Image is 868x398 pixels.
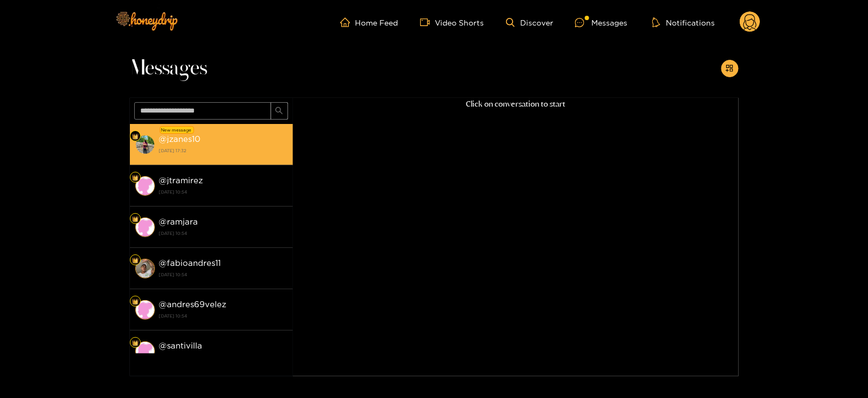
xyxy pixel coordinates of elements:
img: Fan Level [132,175,139,181]
strong: [DATE] 10:54 [159,228,288,238]
a: Discover [506,18,553,27]
strong: [DATE] 10:54 [159,187,288,197]
div: Messages [575,16,627,29]
img: Fan Level [132,340,139,346]
strong: @ andres69velez [159,300,227,309]
img: conversation [135,341,155,361]
span: appstore-add [726,64,734,73]
span: video-camera [420,17,435,27]
strong: [DATE] 17:32 [159,146,288,156]
div: New message [160,126,194,134]
img: conversation [135,135,155,154]
img: Fan Level [132,133,139,140]
strong: [DATE] 10:54 [159,352,288,362]
span: search [275,107,283,116]
a: Video Shorts [420,17,484,27]
span: Messages [130,55,208,82]
a: Home Feed [340,17,398,27]
span: home [340,17,355,27]
img: conversation [135,176,155,196]
button: appstore-add [721,60,739,77]
strong: [DATE] 10:54 [159,270,288,279]
img: conversation [135,217,155,237]
img: conversation [135,300,155,320]
p: Click on conversation to start [293,98,739,110]
strong: @ ramjara [159,217,198,226]
strong: @ santivilla [159,341,203,350]
button: Notifications [649,17,718,28]
strong: @ jtramirez [159,176,203,185]
strong: @ fabioandres11 [159,258,221,268]
strong: @ jzanes10 [159,134,201,144]
button: search [271,102,288,120]
strong: [DATE] 10:54 [159,311,288,321]
img: Fan Level [132,257,139,264]
img: Fan Level [132,298,139,305]
img: conversation [135,259,155,278]
img: Fan Level [132,216,139,222]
